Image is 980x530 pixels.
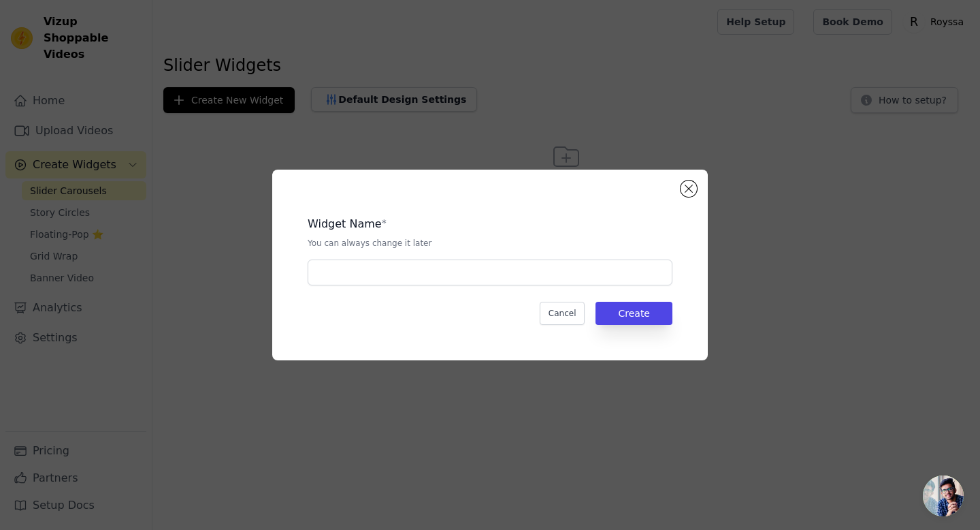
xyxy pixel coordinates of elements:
legend: Widget Name [308,216,382,232]
button: Create [595,302,672,325]
button: Close modal [681,181,697,197]
p: You can always change it later [308,238,672,249]
div: Open chat [923,476,964,516]
button: Cancel [540,302,585,325]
